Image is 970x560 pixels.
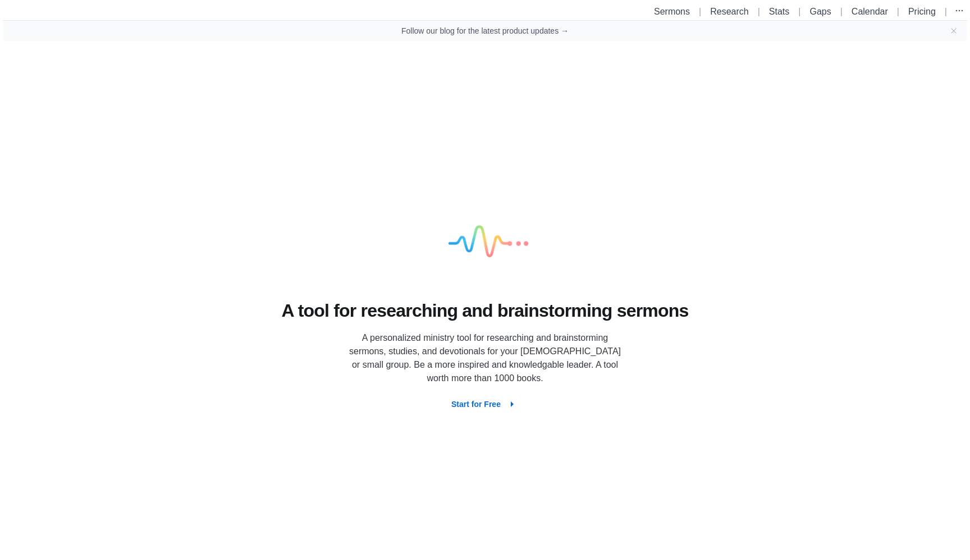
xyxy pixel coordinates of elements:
[794,5,805,18] li: |
[442,394,528,414] button: Start for Free
[809,7,831,16] a: Gaps
[282,299,689,323] h1: A tool for researching and brainstorming sermons
[442,399,528,409] a: Start for Free
[893,5,904,18] li: |
[429,187,541,299] img: logo
[852,7,888,16] a: Calendar
[940,5,951,18] li: |
[710,7,748,16] a: Research
[949,26,958,35] button: Close banner
[769,7,789,16] a: Stats
[401,25,569,36] a: Follow our blog for the latest product updates →
[345,331,625,385] p: A personalized ministry tool for researching and brainstorming sermons, studies, and devotionals ...
[908,7,936,16] a: Pricing
[753,5,765,18] li: |
[654,7,690,16] a: Sermons
[836,5,847,18] li: |
[694,5,706,18] li: |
